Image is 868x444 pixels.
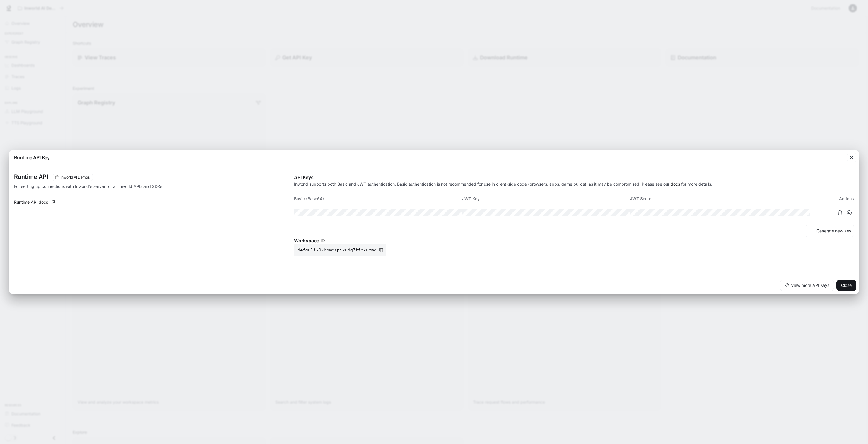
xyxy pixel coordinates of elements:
a: docs [671,181,680,186]
div: These keys will apply to your current workspace only [53,174,93,181]
th: Actions [798,192,854,206]
button: Close [836,280,856,291]
button: Suspend API key [845,208,854,217]
p: Workspace ID [294,237,854,244]
h3: Runtime API [14,174,48,180]
button: Generate new key [806,225,854,237]
th: Basic (Base64) [294,192,462,206]
button: Delete API key [835,208,845,217]
span: Inworld AI Demos [58,175,92,180]
p: API Keys [294,174,854,181]
th: JWT Secret [630,192,798,206]
p: Inworld supports both Basic and JWT authentication. Basic authentication is not recommended for u... [294,181,854,187]
a: Runtime API docs [12,196,57,208]
th: JWT Key [462,192,630,206]
button: default-0khpmaspixudq7tfckyxmq [294,244,386,256]
p: Runtime API Key [14,154,50,161]
button: View more API Keys [780,280,834,291]
p: For setting up connections with Inworld's server for all Inworld APIs and SDKs. [14,183,221,189]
